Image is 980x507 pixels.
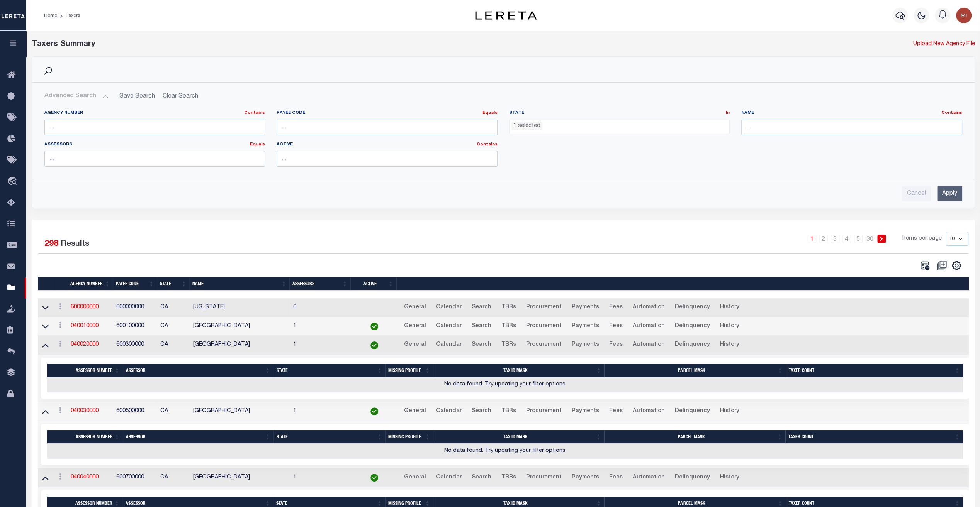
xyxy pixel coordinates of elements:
a: TBRs [498,472,520,484]
a: In [726,111,730,115]
a: General [401,301,430,314]
li: Taxers [57,12,80,19]
a: 040010000 [71,323,99,329]
img: check-icon-green.svg [370,341,378,349]
th: Assessor: activate to sort column ascending [123,430,273,444]
th: Taxer Count: activate to sort column ascending [786,364,963,377]
a: 30 [866,235,874,243]
a: General [401,405,430,417]
a: General [401,339,430,351]
th: Assessor: activate to sort column ascending [123,364,273,377]
a: 2 [819,235,828,243]
a: TBRs [498,301,520,314]
td: 1 [290,336,351,355]
th: Active: activate to sort column ascending [350,277,396,291]
th: State: activate to sort column ascending [273,430,385,444]
th: Missing Profile: activate to sort column ascending [385,430,433,444]
td: [GEOGRAPHIC_DATA] [190,402,290,421]
a: Delinquency [671,405,713,417]
a: Procurement [523,339,565,351]
td: 600100000 [113,317,157,336]
th: Name: activate to sort column ascending [189,277,289,291]
th: Assessor Number: activate to sort column ascending [73,364,123,377]
a: Fees [606,320,626,333]
a: Contains [244,111,265,115]
a: Search [468,472,495,484]
a: 3 [831,235,839,243]
a: Upload New Agency File [913,40,975,49]
a: History [717,301,743,314]
img: check-icon-green.svg [370,323,378,330]
td: CA [157,402,190,421]
a: Automation [629,405,668,417]
label: Payee Code [277,110,498,117]
a: Delinquency [671,320,713,333]
a: Fees [606,405,626,417]
a: Calendar [433,339,465,351]
th: Tax ID Mask: activate to sort column ascending [433,364,604,377]
th: Assessors: activate to sort column ascending [289,277,350,291]
a: 4 [842,235,851,243]
a: Delinquency [671,339,713,351]
th: Tax ID Mask: activate to sort column ascending [433,430,604,444]
a: Contains [941,111,962,115]
th: &nbsp; [396,277,969,291]
td: [GEOGRAPHIC_DATA] [190,336,290,355]
input: Apply [937,186,962,201]
a: Fees [606,472,626,484]
a: TBRs [498,405,520,417]
a: Search [468,405,495,417]
a: Procurement [523,320,565,333]
td: 1 [290,468,351,487]
a: Procurement [523,472,565,484]
a: 5 [854,235,863,243]
img: check-icon-green.svg [370,407,378,415]
label: Results [61,238,89,250]
a: TBRs [498,320,520,333]
a: History [717,320,743,333]
td: 600000000 [113,298,157,317]
label: State [509,110,730,117]
input: Cancel [902,186,931,201]
a: Payments [568,339,603,351]
a: Fees [606,301,626,314]
input: ... [277,151,498,167]
a: 040030000 [71,408,99,414]
a: General [401,320,430,333]
a: Automation [629,339,668,351]
th: Parcel Mask: activate to sort column ascending [604,430,785,444]
a: Fees [606,339,626,351]
th: Parcel Mask: activate to sort column ascending [604,364,786,377]
a: Payments [568,320,603,333]
a: General [401,472,430,484]
a: Calendar [433,405,465,417]
a: Search [468,301,495,314]
a: Automation [629,472,668,484]
span: 298 [44,240,58,248]
a: 040020000 [71,342,99,347]
a: Automation [629,320,668,333]
label: Name [741,110,962,117]
a: History [717,405,743,417]
td: CA [157,468,190,487]
a: Procurement [523,301,565,314]
a: Contains [477,142,498,147]
td: CA [157,317,190,336]
label: Agency Number [44,110,265,117]
a: Payments [568,405,603,417]
a: Equals [250,142,265,147]
td: 600300000 [113,336,157,355]
th: Payee Code: activate to sort column ascending [113,277,157,291]
th: Missing Profile: activate to sort column ascending [385,364,433,377]
td: [US_STATE] [190,298,290,317]
a: 040040000 [71,475,99,480]
a: Search [468,339,495,351]
a: Automation [629,301,668,314]
td: No data found. Try updating your filter options [47,377,963,392]
a: Home [44,13,57,18]
th: Assessor Number: activate to sort column ascending [73,430,123,444]
img: check-icon-green.svg [370,474,378,482]
a: Calendar [433,301,465,314]
a: Payments [568,472,603,484]
a: 1 [808,235,816,243]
